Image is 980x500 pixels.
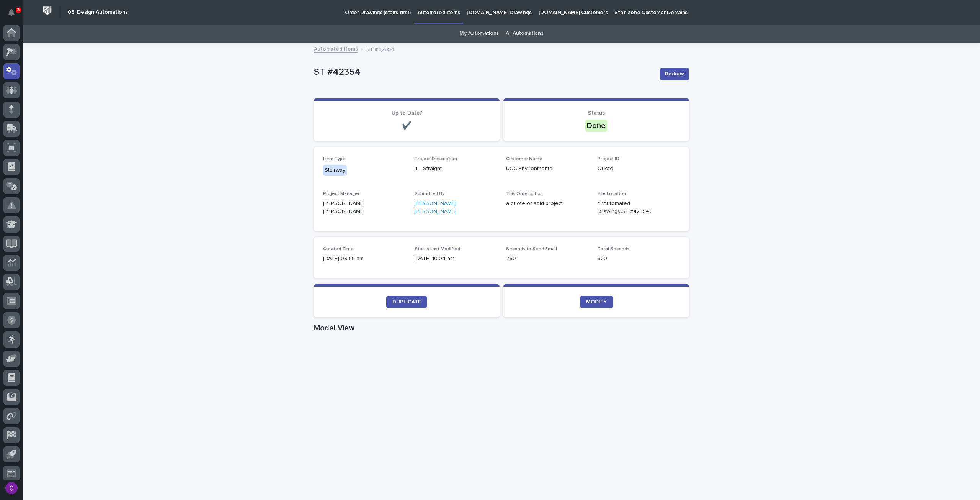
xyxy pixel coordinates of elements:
span: Created Time [323,247,354,251]
p: IL - Straight [415,165,497,173]
span: Redraw [665,70,684,78]
span: Total Seconds [598,247,629,251]
a: [PERSON_NAME] [PERSON_NAME] [415,200,497,216]
a: My Automations [459,25,499,43]
p: ST #42354 [314,67,654,78]
span: Project Description [415,157,457,161]
a: Automated Items [314,44,358,53]
h1: Model View [314,323,689,333]
p: ST #42354 [366,44,394,53]
span: Project ID [598,157,619,161]
p: a quote or sold project [506,200,588,208]
span: Status [588,110,605,116]
h2: 03. Design Automations [68,9,128,16]
button: users-avatar [3,480,20,496]
p: [DATE] 10:04 am [415,255,497,263]
span: File Location [598,192,626,196]
p: [DATE] 09:55 am [323,255,405,263]
span: Project Manager [323,192,359,196]
div: Done [585,120,607,132]
a: All Automations [506,25,543,43]
span: Status Last Modified [415,247,460,251]
p: Quote [598,165,680,173]
div: Notifications3 [10,9,20,21]
span: Submitted By [415,192,444,196]
p: 260 [506,255,588,263]
p: ✔️ [323,121,490,130]
button: Notifications [3,5,20,21]
p: [PERSON_NAME] [PERSON_NAME] [323,200,405,216]
span: MODIFY [586,299,607,305]
p: UCC Environmental [506,165,588,173]
img: Workspace Logo [40,3,54,18]
span: Seconds to Send Email [506,247,557,251]
div: Stairway [323,165,347,176]
: Y:\Automated Drawings\ST #42354\ [598,200,661,216]
span: Customer Name [506,157,542,161]
p: 3 [17,7,20,13]
button: Redraw [660,68,689,80]
p: 520 [598,255,680,263]
span: This Order is For... [506,192,545,196]
a: MODIFY [580,296,613,308]
a: DUPLICATE [386,296,427,308]
span: DUPLICATE [392,299,421,305]
span: Up to Date? [392,110,422,116]
span: Item Type [323,157,346,161]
